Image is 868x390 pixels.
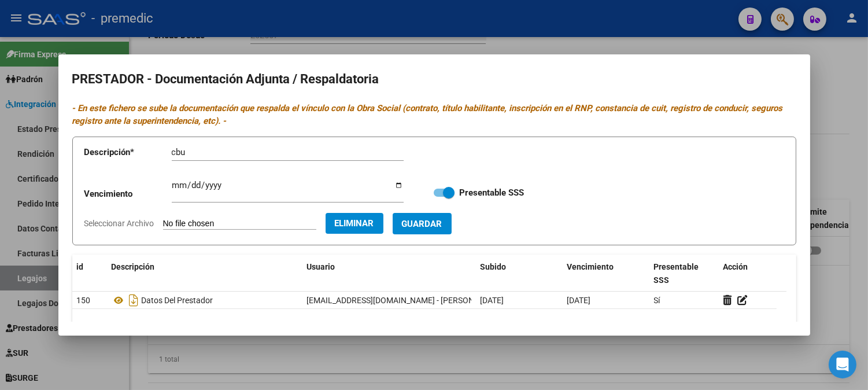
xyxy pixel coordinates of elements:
[567,296,591,305] span: [DATE]
[481,262,507,271] span: Subido
[476,255,563,293] datatable-header-cell: Subido
[142,296,213,305] span: Datos Del Prestador
[84,219,154,228] span: Seleccionar Archivo
[72,103,783,127] i: - En este fichero se sube la documentación que respalda el vínculo con la Obra Social (contrato, ...
[829,351,856,378] div: Open Intercom Messenger
[567,262,614,271] span: Vencimiento
[654,262,699,285] span: Presentable SSS
[654,296,660,305] span: Sí
[127,291,142,310] i: Descargar documento
[72,255,107,293] datatable-header-cell: id
[563,255,649,293] datatable-header-cell: Vencimiento
[107,255,302,293] datatable-header-cell: Descripción
[481,296,504,305] span: [DATE]
[402,219,442,229] span: Guardar
[393,213,452,234] button: Guardar
[335,218,374,229] span: Eliminar
[307,262,335,271] span: Usuario
[302,255,476,293] datatable-header-cell: Usuario
[326,213,383,234] button: Eliminar
[459,187,524,198] strong: Presentable SSS
[77,262,84,271] span: id
[723,262,748,271] span: Acción
[84,187,172,201] p: Vencimiento
[649,255,719,293] datatable-header-cell: Presentable SSS
[719,255,777,293] datatable-header-cell: Acción
[72,68,796,90] h2: PRESTADOR - Documentación Adjunta / Respaldatoria
[307,296,503,305] span: [EMAIL_ADDRESS][DOMAIN_NAME] - [PERSON_NAME]
[112,262,155,271] span: Descripción
[77,296,91,305] span: 150
[84,146,172,159] p: Descripción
